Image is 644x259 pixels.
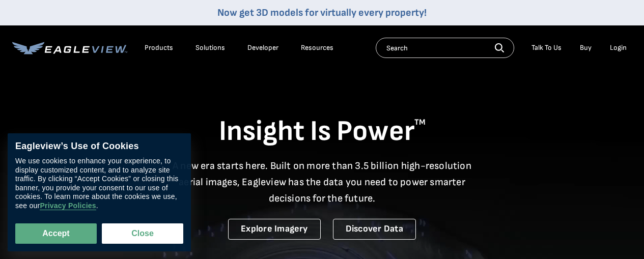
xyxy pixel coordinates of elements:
[12,114,632,150] h1: Insight Is Power
[217,7,427,19] a: Now get 3D models for virtually every property!
[531,43,562,52] div: Talk To Us
[247,43,278,52] a: Developer
[195,43,225,52] div: Solutions
[40,202,96,211] a: Privacy Policies
[414,118,426,127] sup: TM
[102,223,183,244] button: Close
[145,43,173,52] div: Products
[580,43,592,52] a: Buy
[376,38,514,58] input: Search
[610,43,627,52] div: Login
[166,158,478,207] p: A new era starts here. Built on more than 3.5 billion high-resolution aerial images, Eagleview ha...
[301,43,333,52] div: Resources
[15,223,97,244] button: Accept
[15,141,183,152] div: Eagleview’s Use of Cookies
[228,219,321,240] a: Explore Imagery
[333,219,416,240] a: Discover Data
[15,157,183,211] div: We use cookies to enhance your experience, to display customized content, and to analyze site tra...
